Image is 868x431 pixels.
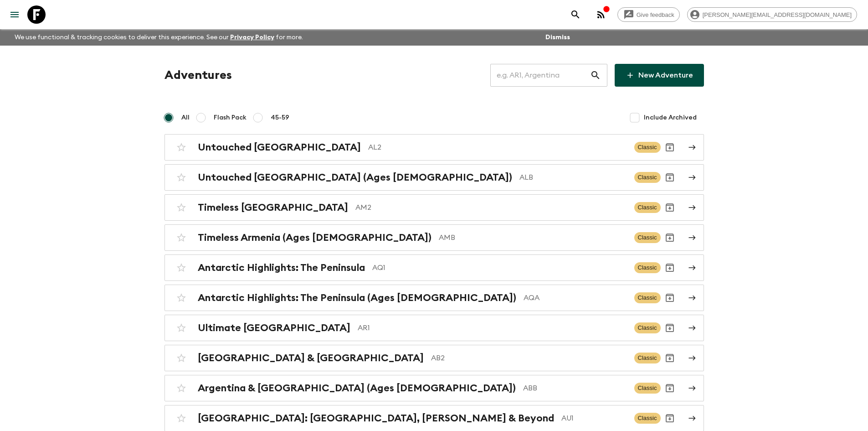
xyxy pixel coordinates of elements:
[561,413,627,424] p: AU1
[617,7,680,22] a: Give feedback
[198,292,516,304] h2: Antarctic Highlights: The Peninsula (Ages [DEMOGRAPHIC_DATA])
[358,322,627,333] p: AR1
[198,412,554,424] h2: [GEOGRAPHIC_DATA]: [GEOGRAPHIC_DATA], [PERSON_NAME] & Beyond
[164,224,704,251] a: Timeless Armenia (Ages [DEMOGRAPHIC_DATA])AMBClassicArchive
[634,353,661,363] span: Classic
[543,31,572,44] button: Dismiss
[198,171,512,183] h2: Untouched [GEOGRAPHIC_DATA] (Ages [DEMOGRAPHIC_DATA])
[698,11,857,18] span: [PERSON_NAME][EMAIL_ADDRESS][DOMAIN_NAME]
[661,138,679,156] button: Archive
[661,168,679,187] button: Archive
[632,11,679,18] span: Give feedback
[198,202,348,213] h2: Timeless [GEOGRAPHIC_DATA]
[439,232,627,243] p: AMB
[230,34,274,41] a: Privacy Policy
[11,29,307,46] p: We use functional & tracking cookies to deliver this experience. See our for more.
[661,319,679,337] button: Archive
[634,292,661,303] span: Classic
[634,322,661,333] span: Classic
[634,262,661,273] span: Classic
[164,345,704,371] a: [GEOGRAPHIC_DATA] & [GEOGRAPHIC_DATA]AB2ClassicArchive
[198,382,516,394] h2: Argentina & [GEOGRAPHIC_DATA] (Ages [DEMOGRAPHIC_DATA])
[164,194,704,221] a: Timeless [GEOGRAPHIC_DATA]AM2ClassicArchive
[524,292,627,303] p: AQA
[661,228,679,247] button: Archive
[661,198,679,217] button: Archive
[431,353,627,363] p: AB2
[5,5,24,24] button: menu
[164,66,232,84] h1: Adventures
[198,141,361,153] h2: Untouched [GEOGRAPHIC_DATA]
[198,262,365,274] h2: Antarctic Highlights: The Peninsula
[523,383,627,394] p: ABB
[164,315,704,341] a: Ultimate [GEOGRAPHIC_DATA]AR1ClassicArchive
[661,349,679,367] button: Archive
[634,142,661,153] span: Classic
[164,285,704,311] a: Antarctic Highlights: The Peninsula (Ages [DEMOGRAPHIC_DATA])AQAClassicArchive
[355,202,627,213] p: AM2
[198,322,350,334] h2: Ultimate [GEOGRAPHIC_DATA]
[181,113,190,122] span: All
[214,113,247,122] span: Flash Pack
[519,172,627,183] p: ALB
[271,113,289,122] span: 45-59
[164,254,704,281] a: Antarctic Highlights: The PeninsulaAQ1ClassicArchive
[634,202,661,213] span: Classic
[198,232,431,244] h2: Timeless Armenia (Ages [DEMOGRAPHIC_DATA])
[634,383,661,394] span: Classic
[164,164,704,191] a: Untouched [GEOGRAPHIC_DATA] (Ages [DEMOGRAPHIC_DATA])ALBClassicArchive
[490,62,590,88] input: e.g. AR1, Argentina
[615,64,704,87] a: New Adventure
[634,172,661,183] span: Classic
[644,113,697,122] span: Include Archived
[634,413,661,424] span: Classic
[661,379,679,397] button: Archive
[661,409,679,427] button: Archive
[164,375,704,401] a: Argentina & [GEOGRAPHIC_DATA] (Ages [DEMOGRAPHIC_DATA])ABBClassicArchive
[661,259,679,277] button: Archive
[198,352,424,364] h2: [GEOGRAPHIC_DATA] & [GEOGRAPHIC_DATA]
[164,134,704,161] a: Untouched [GEOGRAPHIC_DATA]AL2ClassicArchive
[634,232,661,243] span: Classic
[368,142,627,153] p: AL2
[687,7,857,22] div: [PERSON_NAME][EMAIL_ADDRESS][DOMAIN_NAME]
[372,262,627,273] p: AQ1
[566,5,585,24] button: search adventures
[661,289,679,307] button: Archive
